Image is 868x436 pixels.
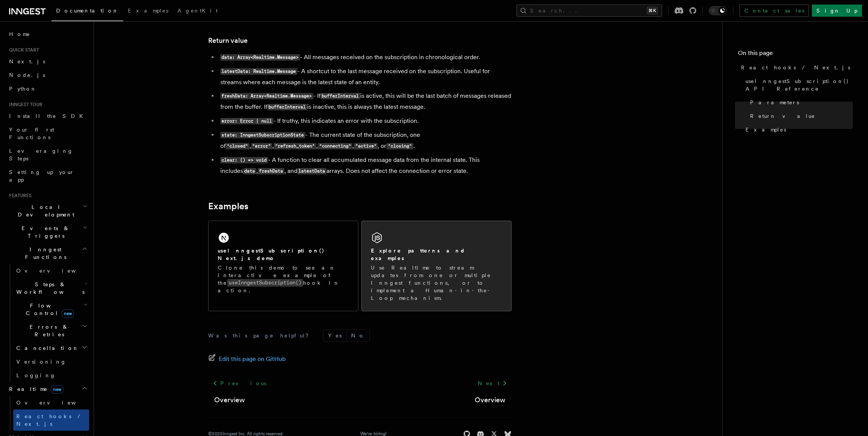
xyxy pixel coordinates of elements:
[347,330,369,341] button: No
[218,130,512,152] li: - The current state of the subscription, one of , , , , , or .
[738,49,853,61] h4: On this page
[218,116,512,127] li: - If truthy, this indicates an error with the subscription.
[128,8,168,14] span: Examples
[361,221,512,311] a: Explore patterns and examplesUse Realtime to stream updates from one or multiple Inngest function...
[323,330,346,341] button: Yes
[52,2,123,21] a: Documentation
[320,93,360,99] code: bufferInterval
[208,35,248,46] a: Return value
[56,8,119,14] span: Documentation
[738,61,853,74] a: React hooks / Next.js
[6,193,31,199] span: Features
[13,320,89,341] button: Errors & Retries
[177,8,218,14] span: AgentKit
[742,74,853,96] a: useInngestSubscription() API Reference
[6,203,83,218] span: Local Development
[6,144,89,165] a: Leveraging Steps
[6,264,89,382] div: Inngest Functions
[6,385,63,393] span: Realtime
[13,341,89,355] button: Cancellation
[6,200,89,221] button: Local Development
[219,354,286,364] span: Edit this page on GitHub
[473,376,512,390] a: Next
[750,99,799,106] span: Parameters
[739,5,809,17] a: Contact sales
[6,82,89,96] a: Python
[475,395,505,405] a: Overview
[354,143,378,149] code: "active"
[386,143,413,149] code: "closing"
[6,47,39,53] span: Quick start
[16,400,94,406] span: Overview
[750,112,815,120] span: Return value
[227,279,303,286] code: useInngestSubscription()
[51,385,63,394] span: new
[371,247,502,262] h2: Explore patterns and examples
[61,309,74,318] span: new
[6,55,89,68] a: Next.js
[274,143,316,149] code: "refresh_token"
[747,109,853,123] a: Return value
[9,30,30,38] span: Home
[123,2,173,20] a: Examples
[13,323,82,338] span: Errors & Retries
[220,54,300,61] code: data: Array<Realtime.Message>
[220,68,297,75] code: latestData: Realtime.Message
[742,123,853,136] a: Examples
[220,93,313,99] code: freshData: Array<Realtime.Message>
[9,86,37,92] span: Python
[218,247,349,262] h2: useInngestSubscription() Next.js demo
[6,224,83,240] span: Events & Triggers
[16,359,66,365] span: Versioning
[647,7,658,14] kbd: ⌘K
[251,143,272,149] code: "error"
[9,72,45,78] span: Node.js
[13,281,85,296] span: Steps & Workflows
[9,127,54,140] span: Your first Functions
[741,64,850,71] span: React hooks / Next.js
[516,5,662,17] button: Search...⌘K
[746,77,853,93] span: useInngestSubscription() API Reference
[13,369,89,382] a: Logging
[6,243,89,264] button: Inngest Functions
[208,221,358,311] a: useInngestSubscription() Next.js demoClone this demo to see an interactive example of theuseInnge...
[6,165,89,187] a: Setting up your app
[9,113,88,119] span: Install the SDK
[9,148,73,162] span: Leveraging Steps
[218,52,512,63] li: - All messages received on the subscription in chronological order.
[13,409,89,431] a: React hooks / Next.js
[6,246,82,261] span: Inngest Functions
[226,143,250,149] code: "closed"
[6,109,89,123] a: Install the SDK
[220,157,268,163] code: clear: () => void
[218,66,512,88] li: - A shortcut to the last message received on the subscription. Useful for streams where each mess...
[208,354,286,364] a: Edit this page on GitHub
[16,413,83,427] span: React hooks / Next.js
[208,332,314,339] p: Was this page helpful?
[13,396,89,409] a: Overview
[13,302,83,317] span: Flow Control
[258,168,284,174] code: freshData
[13,299,89,320] button: Flow Controlnew
[371,264,502,302] p: Use Realtime to stream updates from one or multiple Inngest functions, or to implement a Human-in...
[208,201,248,212] a: Examples
[812,5,862,17] a: Sign Up
[16,372,56,378] span: Logging
[6,123,89,144] a: Your first Functions
[6,68,89,82] a: Node.js
[13,344,79,352] span: Cancellation
[13,355,89,369] a: Versioning
[208,376,271,390] a: Previous
[243,168,256,174] code: data
[214,395,245,405] a: Overview
[220,118,273,124] code: error: Error | null
[6,102,42,108] span: Inngest tour
[218,264,349,294] p: Clone this demo to see an interactive example of the hook in action.
[297,168,326,174] code: latestData
[746,126,786,133] span: Examples
[6,396,89,431] div: Realtimenew
[16,268,94,274] span: Overview
[13,278,89,299] button: Steps & Workflows
[220,132,305,138] code: state: InngestSubscriptionState
[6,27,89,41] a: Home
